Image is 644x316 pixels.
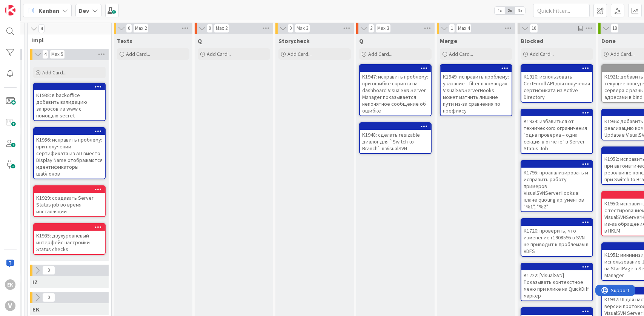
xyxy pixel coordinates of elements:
div: K1795: проанализировать и исправить работу примеров VisualSVNServerHooks в плане quoting аргумент... [521,168,592,211]
input: Quick Filter... [533,4,590,17]
div: K1947: исправить проблему: при ошибке скрипта на dashboard VisualSVN Server Manager показывается ... [360,65,431,116]
div: K1934: избавиться от технического ограничения "одна проверка – одна секция в отчете" в Server Sta... [521,116,592,153]
span: Support [16,1,34,10]
span: Add Card... [368,51,392,57]
span: 2 [368,24,374,33]
span: 1 [449,24,455,33]
a: K1720: проверить, что изменение r1908595 в SVN не приводит к проблемам в VDFS [521,218,593,257]
div: Max 4 [458,26,470,30]
span: 0 [207,24,213,33]
span: 0 [42,266,55,275]
a: K1222: [VisualSVN] Показывать контекстное меню при клике на QuickDiff маркер [521,263,593,301]
span: 1x [495,7,505,14]
div: Max 2 [135,26,147,30]
div: K1222: [VisualSVN] Показывать контекстное меню при клике на QuickDiff маркер [521,264,592,301]
div: K1934: избавиться от технического ограничения "одна проверка – одна секция в отчете" в Server Sta... [521,109,592,153]
div: K1910: использовать CertEnroll API для получения сертификата из Active Directory [521,72,592,102]
div: K1956: исправить проблему: при получении сертификата из AD вместо Display Name отображаются идент... [34,128,105,179]
div: K1956: исправить проблему: при получении сертификата из AD вместо Display Name отображаются идент... [34,135,105,179]
span: Add Card... [610,51,635,57]
a: K1934: избавиться от технического ограничения "одна проверка – одна секция в отчете" в Server Sta... [521,109,593,154]
span: Storycheck [278,37,310,45]
b: Dev [79,7,89,14]
a: K1948: сделать resizable диалог для `Switch to Branch` в VisualSVN [359,122,432,154]
span: Q [359,37,363,45]
a: K1947: исправить проблему: при ошибке скрипта на dashboard VisualSVN Server Manager показывается ... [359,64,432,116]
span: Add Card... [449,51,473,57]
span: Add Card... [287,51,312,57]
span: Merge [440,37,457,45]
span: Kanban [38,6,59,15]
span: 4 [42,50,48,59]
span: Q [198,37,202,45]
span: 3x [515,7,525,14]
div: Max 3 [377,26,389,30]
div: K1222: [VisualSVN] Показывать контекстное меню при клике на QuickDiff маркер [521,270,592,301]
a: K1949: исправить проблему: указание --filter в командах VisualSVNServerHooks может матчить лишние... [440,64,512,116]
span: Add Card... [207,51,231,57]
span: Blocked [521,37,543,45]
div: K1949: исправить проблему: указание --filter в командах VisualSVNServerHooks может матчить лишние... [441,72,512,116]
a: K1938: в backoffice добавить валидацию запросов из www с помощью secret [33,83,106,121]
div: K1929: создавать Server Status job во время инсталляции [34,193,105,216]
div: K1935: двухуровневый интерфейс настройки Status checks [34,231,105,254]
span: IZ [32,278,38,286]
div: K1938: в backoffice добавить валидацию запросов из www с помощью secret [34,83,105,120]
span: Texts [117,37,132,45]
a: K1910: использовать CertEnroll API для получения сертификата из Active Directory [521,64,593,103]
span: 18 [610,24,619,33]
span: 0 [126,24,132,33]
span: Add Card... [42,69,66,76]
span: Impl [31,36,102,44]
div: K1910: использовать CertEnroll API для получения сертификата из Active Directory [521,65,592,102]
div: K1720: проверить, что изменение r1908595 в SVN не приводит к проблемам в VDFS [521,219,592,256]
span: 0 [42,293,55,302]
span: Done [601,37,616,45]
div: V [5,301,15,311]
span: 10 [530,24,538,33]
img: Visit kanbanzone.com [5,5,15,15]
span: EK [32,305,40,313]
div: EK [5,279,15,290]
span: 2x [505,7,515,14]
span: Add Card... [530,51,554,57]
a: K1935: двухуровневый интерфейс настройки Status checks [33,223,106,255]
span: 4 [38,24,45,33]
a: K1956: исправить проблему: при получении сертификата из AD вместо Display Name отображаются идент... [33,127,106,179]
div: K1795: проанализировать и исправить работу примеров VisualSVNServerHooks в плане quoting аргумент... [521,161,592,211]
div: K1720: проверить, что изменение r1908595 в SVN не приводит к проблемам в VDFS [521,226,592,256]
div: K1949: исправить проблему: указание --filter в командах VisualSVNServerHooks может матчить лишние... [441,65,512,116]
div: Max 5 [51,52,63,56]
span: Add Card... [126,51,150,57]
div: K1948: сделать resizable диалог для `Switch to Branch` в VisualSVN [360,123,431,153]
div: K1929: создавать Server Status job во время инсталляции [34,186,105,216]
div: K1935: двухуровневый интерфейс настройки Status checks [34,224,105,254]
a: K1929: создавать Server Status job во время инсталляции [33,185,106,217]
div: K1938: в backoffice добавить валидацию запросов из www с помощью secret [34,90,105,120]
span: 0 [287,24,294,33]
div: Max 2 [216,26,227,30]
a: K1795: проанализировать и исправить работу примеров VisualSVNServerHooks в плане quoting аргумент... [521,160,593,212]
div: K1947: исправить проблему: при ошибке скрипта на dashboard VisualSVN Server Manager показывается ... [360,72,431,116]
div: K1948: сделать resizable диалог для `Switch to Branch` в VisualSVN [360,130,431,153]
div: Max 3 [297,26,308,30]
